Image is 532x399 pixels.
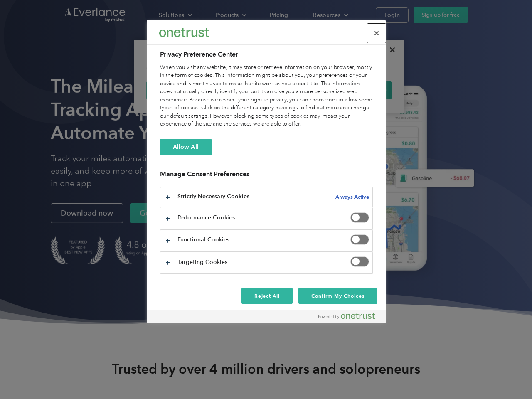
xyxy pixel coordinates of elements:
[160,139,212,155] button: Allow All
[318,313,375,319] img: Powered by OneTrust Opens in a new Tab
[367,24,386,42] button: Close
[160,170,373,183] h3: Manage Consent Preferences
[160,64,373,128] div: When you visit any website, it may store or retrieve information on your browser, mostly in the f...
[159,24,209,41] div: Everlance
[241,288,293,304] button: Reject All
[147,20,386,323] div: Preference center
[298,288,377,304] button: Confirm My Choices
[147,20,386,323] div: Privacy Preference Center
[159,28,209,37] img: Everlance
[160,49,373,59] h2: Privacy Preference Center
[318,313,382,323] a: Powered by OneTrust Opens in a new Tab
